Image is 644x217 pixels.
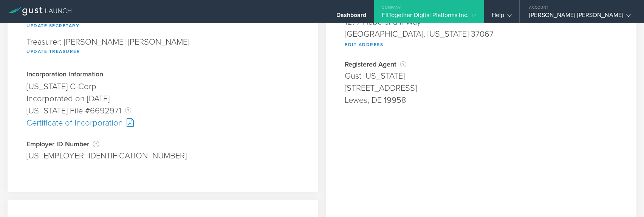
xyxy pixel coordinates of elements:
[345,70,618,82] div: Gust [US_STATE]
[26,71,299,79] div: Incorporation Information
[26,34,299,60] div: Treasurer: [PERSON_NAME] [PERSON_NAME]
[492,11,512,23] div: Help
[529,11,631,23] div: [PERSON_NAME] [PERSON_NAME]
[345,40,383,49] button: Edit Address
[26,150,299,162] div: [US_EMPLOYER_IDENTIFICATION_NUMBER]
[345,60,618,68] div: Registered Agent
[336,11,367,23] div: Dashboard
[26,81,299,93] div: [US_STATE] C-Corp
[26,93,299,105] div: Incorporated on [DATE]
[345,94,618,106] div: Lewes, DE 19958
[26,105,299,117] div: [US_STATE] File #6692971
[26,140,299,148] div: Employer ID Number
[382,11,476,23] div: FitTogether Digital Platforms Inc.
[345,82,618,94] div: [STREET_ADDRESS]
[345,28,618,40] div: [GEOGRAPHIC_DATA], [US_STATE] 37067
[26,47,80,56] button: Update Treasurer
[26,117,299,129] div: Certificate of Incorporation
[26,21,79,30] button: Update Secretary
